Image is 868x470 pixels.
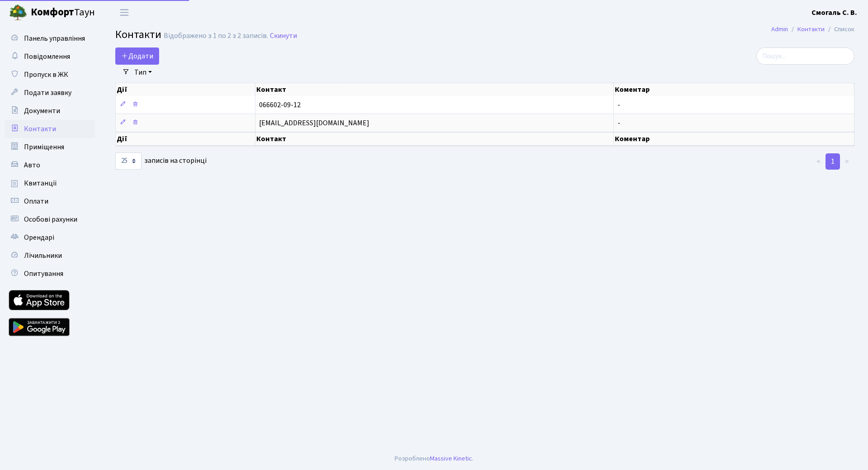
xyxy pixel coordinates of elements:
th: Коментар [614,83,854,96]
th: Дії [116,83,255,96]
div: Відображено з 1 по 2 з 2 записів. [164,32,268,40]
a: Смогаль С. В. [811,7,857,18]
span: - [618,100,620,110]
span: Авто [24,160,40,170]
b: Смогаль С. В. [811,8,857,18]
a: Орендарі [5,228,95,247]
th: Контакт [255,83,614,96]
a: Пропуск в ЖК [5,66,95,84]
span: [EMAIL_ADDRESS][DOMAIN_NAME] [259,118,369,128]
a: Особові рахунки [5,210,95,228]
a: Massive Kinetic [430,454,472,463]
a: Тип [131,65,156,80]
span: Пропуск в ЖК [24,70,68,80]
a: Admin [771,24,788,34]
label: записів на сторінці [115,152,207,170]
select: записів на сторінці [115,152,142,170]
span: - [618,118,620,128]
th: Дії [116,132,255,146]
a: Оплати [5,192,95,210]
a: Опитування [5,265,95,283]
span: Контакти [24,124,56,134]
a: Подати заявку [5,84,95,102]
a: Документи [5,102,95,120]
span: Опитування [24,269,63,279]
input: Пошук... [756,47,854,65]
span: Оплати [24,196,48,206]
a: Повідомлення [5,47,95,66]
button: Переключити навігацію [113,5,136,20]
span: Приміщення [24,142,64,152]
span: Лічильники [24,251,62,261]
span: Квитанції [24,178,57,188]
span: Документи [24,106,60,116]
span: Подати заявку [24,88,71,98]
a: Скинути [270,32,297,40]
span: Додати [121,51,153,61]
b: Комфорт [31,5,74,19]
nav: breadcrumb [758,20,868,39]
span: Таун [31,5,95,20]
th: Контакт [255,132,614,146]
a: Контакти [797,24,825,34]
th: Коментар [614,132,854,146]
span: Орендарі [24,233,54,242]
a: Приміщення [5,138,95,156]
span: Панель управління [24,33,85,43]
a: Контакти [5,120,95,138]
a: Авто [5,156,95,174]
a: Панель управління [5,29,95,47]
span: Повідомлення [24,52,70,62]
img: logo.png [9,4,27,22]
a: Квитанції [5,174,95,192]
span: Контакти [115,27,161,43]
a: Додати [115,47,159,65]
li: Список [825,24,854,34]
span: 066602-09-12 [259,100,301,110]
div: Розроблено . [395,454,473,464]
a: Лічильники [5,247,95,265]
a: 1 [826,153,840,170]
span: Особові рахунки [24,214,77,224]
